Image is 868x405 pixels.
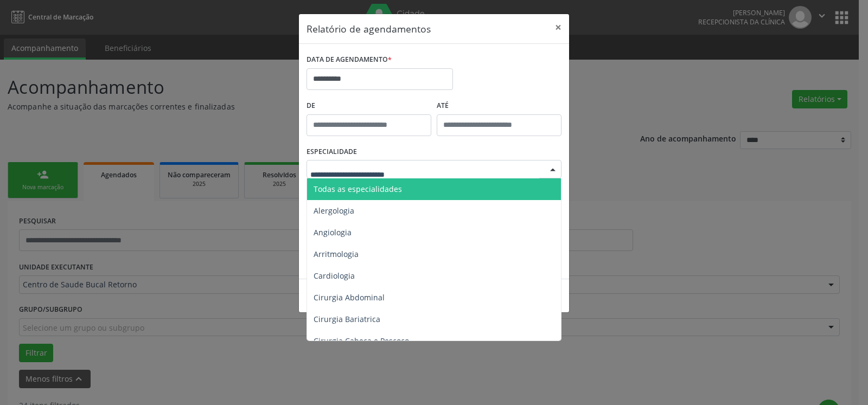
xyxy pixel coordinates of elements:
label: ATÉ [437,98,561,114]
label: DATA DE AGENDAMENTO [307,52,392,68]
h5: Relatório de agendamentos [307,22,431,36]
span: Cirurgia Abdominal [314,292,385,303]
span: Todas as especialidades [314,184,402,194]
button: Close [547,14,569,41]
span: Alergologia [314,205,354,216]
span: Angiologia [314,227,352,237]
label: De [307,98,431,114]
span: Arritmologia [314,249,359,259]
label: ESPECIALIDADE [307,144,357,160]
span: Cirurgia Cabeça e Pescoço [314,336,409,346]
span: Cirurgia Bariatrica [314,314,380,324]
span: Cardiologia [314,271,355,281]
